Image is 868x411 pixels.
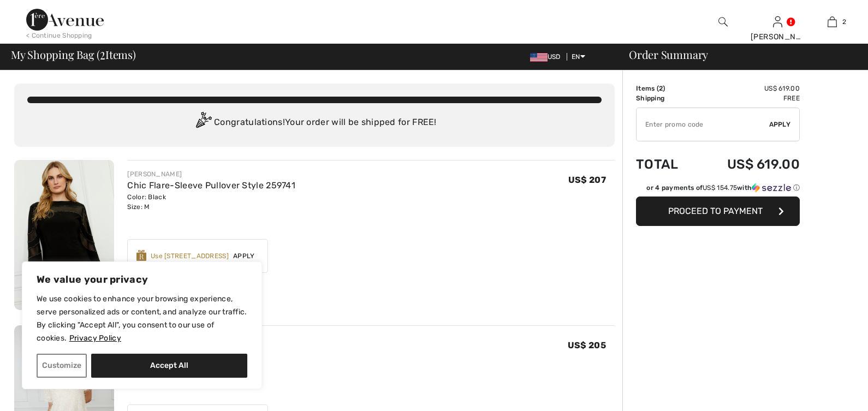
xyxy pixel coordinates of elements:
[659,85,663,92] span: 2
[229,251,259,261] span: Apply
[136,250,146,261] img: Reward-Logo.svg
[636,146,696,183] td: Total
[568,175,606,185] span: US$ 207
[636,93,696,103] td: Shipping
[646,183,800,193] div: or 4 payments of with
[696,93,800,103] td: Free
[11,49,136,60] span: My Shopping Bag ( Items)
[636,183,800,196] div: or 4 payments ofUS$ 154.75withSezzle Click to learn more about Sezzle
[37,293,247,345] p: We use cookies to enhance your browsing experience, serve personalized ads or content, and analyz...
[91,354,247,378] button: Accept All
[668,206,763,216] span: Proceed to Payment
[127,180,295,190] a: Chic Flare-Sleeve Pullover Style 259741
[616,49,861,60] div: Order Summary
[718,15,728,28] img: search the website
[773,16,782,27] a: Sign In
[828,15,837,28] img: My Bag
[26,9,104,31] img: 1ère Avenue
[751,31,804,43] div: [PERSON_NAME]
[127,192,295,212] div: Color: Black Size: M
[100,46,105,61] span: 2
[805,15,859,28] a: 2
[572,53,585,61] span: EN
[696,146,800,183] td: US$ 619.00
[37,273,247,286] p: We value your privacy
[26,31,92,40] div: < Continue Shopping
[696,84,800,93] td: US$ 619.00
[773,15,782,28] img: My Info
[637,108,769,141] input: Promo code
[22,261,262,389] div: We value your privacy
[636,196,800,226] button: Proceed to Payment
[69,333,122,343] a: Privacy Policy
[636,84,696,93] td: Items ( )
[14,160,114,310] img: Chic Flare-Sleeve Pullover Style 259741
[752,183,791,193] img: Sezzle
[842,17,846,27] span: 2
[530,53,565,61] span: USD
[127,169,295,179] div: [PERSON_NAME]
[192,112,214,134] img: Congratulation2.svg
[703,184,737,192] span: US$ 154.75
[151,251,229,261] div: Use [STREET_ADDRESS]
[27,112,602,134] div: Congratulations! Your order will be shipped for FREE!
[530,53,548,62] img: US Dollar
[37,354,87,378] button: Customize
[769,120,791,129] span: Apply
[568,340,606,350] span: US$ 205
